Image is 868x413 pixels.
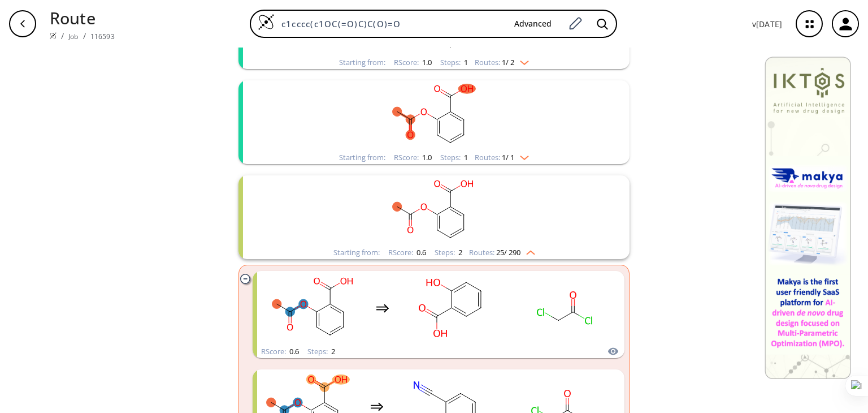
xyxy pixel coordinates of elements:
div: Starting from: [333,249,380,256]
input: Enter SMILES [275,18,505,29]
a: 116593 [90,32,115,41]
span: 2 [329,346,335,356]
svg: CC(=O)Oc1ccccc1C(=O)O [287,80,581,151]
p: Route [50,6,115,30]
div: RScore : [388,249,426,256]
div: RScore : [394,59,432,66]
span: 0.6 [288,346,299,356]
img: Up [520,246,535,255]
span: 1.0 [420,152,432,162]
svg: O=C(O)c1ccccc1O [401,273,502,343]
img: Down [514,151,529,160]
span: 25 / 290 [496,249,520,256]
svg: O=C(Cl)CCl [514,273,615,343]
div: Routes: [475,154,529,161]
div: RScore : [261,348,299,355]
span: 1 / 1 [502,154,514,161]
div: Routes: [469,249,535,256]
svg: CC(=O)Oc1ccccc1C(=O)O [287,175,581,246]
span: 0.6 [415,247,426,257]
span: 1 / 2 [502,59,514,66]
div: Steps : [440,59,468,66]
svg: CC(=O)Oc1ccccc1C(=O)O [263,273,364,343]
span: 1.0 [420,57,432,67]
li: / [61,30,64,42]
div: Routes: [475,59,529,66]
img: Banner [765,57,851,379]
li: / [83,30,86,42]
img: Spaya logo [50,32,57,39]
div: Starting from: [339,154,385,161]
span: 2 [457,247,462,257]
span: 1 [462,152,468,162]
img: Logo Spaya [258,14,275,31]
button: Advanced [505,14,561,35]
span: 1 [462,57,468,67]
a: Job [68,32,78,41]
div: Steps : [435,249,462,256]
p: v [DATE] [752,18,782,30]
div: Starting from: [339,59,385,66]
div: Steps : [307,348,335,355]
div: Steps : [440,154,468,161]
img: Down [514,56,529,65]
div: RScore : [394,154,432,161]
